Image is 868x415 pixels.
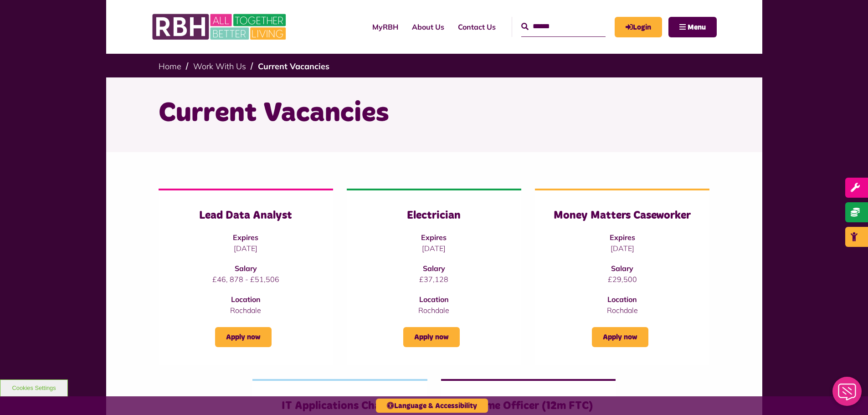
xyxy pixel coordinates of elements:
a: Apply now [592,327,648,347]
strong: Expires [233,233,258,242]
p: [DATE] [365,243,503,254]
a: Apply now [215,327,272,347]
a: About Us [405,15,451,39]
p: £46, 878 - £51,506 [177,274,315,285]
strong: Location [419,295,449,304]
strong: Salary [611,264,633,273]
a: Home [159,61,181,72]
strong: Location [231,295,261,304]
p: [DATE] [177,243,315,254]
p: Rochdale [365,305,503,316]
h3: Money Matters Caseworker [553,209,691,223]
p: [DATE] [553,243,691,254]
strong: Expires [421,233,447,242]
p: £29,500 [553,274,691,285]
p: Rochdale [177,305,315,316]
a: MyRBH [615,17,662,37]
button: Language & Accessibility [376,399,488,413]
strong: Location [607,295,637,304]
strong: Expires [610,233,635,242]
h3: Electrician [365,209,503,223]
strong: Salary [235,264,257,273]
a: Current Vacancies [258,61,329,72]
p: Rochdale [553,305,691,316]
button: Navigation [668,17,717,37]
h3: Lead Data Analyst [177,209,315,223]
input: Search [521,17,606,36]
h1: Current Vacancies [159,96,710,131]
img: RBH [152,9,288,45]
a: Apply now [403,327,460,347]
iframe: Netcall Web Assistant for live chat [827,374,868,415]
p: £37,128 [365,274,503,285]
a: Contact Us [451,15,503,39]
strong: Salary [423,264,445,273]
a: Work With Us [193,61,246,72]
span: Menu [688,24,706,31]
a: MyRBH [365,15,405,39]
